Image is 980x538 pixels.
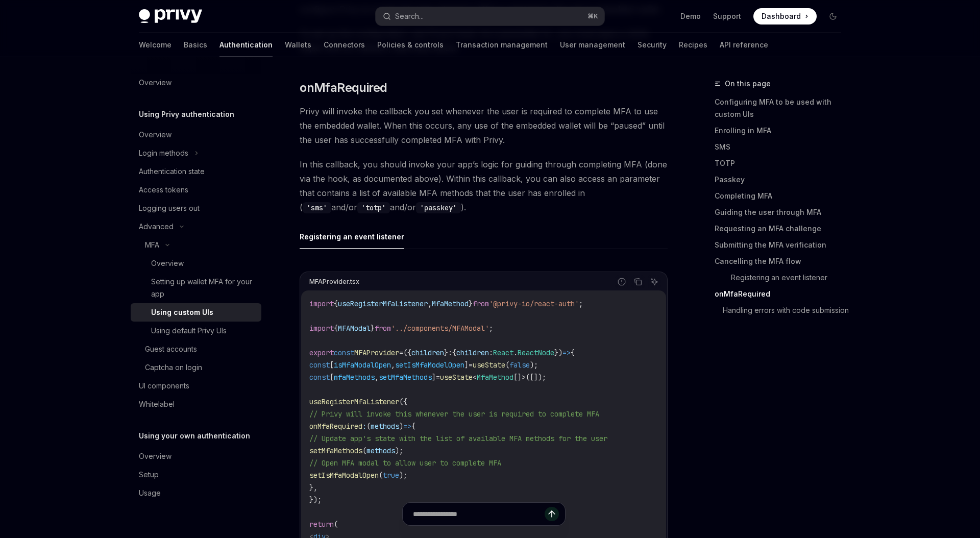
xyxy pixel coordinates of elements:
[731,270,849,286] a: Registering an event listener
[715,237,849,253] a: Submitting the MFA verification
[432,373,436,382] span: ]
[357,202,390,213] code: 'totp'
[334,324,338,333] span: {
[145,361,202,374] div: Captcha on login
[309,471,379,480] span: setIsMfaModalOpen
[362,446,366,455] span: (
[300,157,668,214] span: In this callback, you should invoke your app’s logic for guiding through completing MFA (done via...
[379,471,383,480] span: (
[334,299,338,308] span: {
[505,360,509,370] span: (
[473,299,489,308] span: from
[825,8,841,25] button: Toggle dark mode
[638,33,667,57] a: Security
[139,202,200,214] div: Logging users out
[562,348,571,357] span: =>
[587,12,598,20] span: ⌘ K
[375,324,391,333] span: from
[184,33,207,57] a: Basics
[403,422,411,431] span: =>
[432,299,469,308] span: MfaMethod
[139,147,188,159] div: Login methods
[139,129,171,141] div: Overview
[131,273,261,303] a: Setting up wallet MFA for your app
[354,348,399,357] span: MFAProvider
[330,360,334,370] span: [
[403,348,411,357] span: ({
[131,199,261,217] a: Logging users out
[456,348,489,357] span: children
[464,360,469,370] span: ]
[715,172,849,188] a: Passkey
[131,377,261,395] a: UI components
[300,80,387,96] span: onMfaRequired
[131,484,261,502] a: Usage
[452,348,456,357] span: {
[309,397,399,406] span: useRegisterMfaListener
[399,422,403,431] span: )
[309,373,330,382] span: const
[723,302,849,319] a: Handling errors with code submission
[151,325,227,337] div: Using default Privy UIs
[631,275,645,288] button: Copy the contents from the code block
[560,33,625,57] a: User management
[139,221,174,233] div: Advanced
[518,348,554,357] span: ReactNode
[391,324,489,333] span: '../components/MFAModal'
[131,254,261,273] a: Overview
[139,165,205,178] div: Authentication state
[473,360,505,370] span: useState
[334,360,391,370] span: isMfaModalOpen
[715,221,849,237] a: Requesting an MFA challenge
[219,33,273,57] a: Authentication
[456,33,548,57] a: Transaction management
[391,360,395,370] span: ,
[139,487,161,499] div: Usage
[399,397,407,406] span: ({
[545,507,559,521] button: Send message
[375,373,379,382] span: ,
[399,348,403,357] span: =
[416,202,461,213] code: 'passkey'
[131,322,261,340] a: Using default Privy UIs
[725,78,771,90] span: On this page
[366,422,371,431] span: (
[334,373,375,382] span: mfaMethods
[324,33,365,57] a: Connectors
[477,373,513,382] span: MfaMethod
[679,33,707,57] a: Recipes
[509,360,530,370] span: false
[309,483,317,492] span: },
[395,10,424,22] div: Search...
[513,373,546,382] span: []>([]);
[395,446,403,455] span: );
[139,9,202,23] img: dark logo
[131,126,261,144] a: Overview
[444,348,448,357] span: }
[713,11,741,21] a: Support
[469,299,473,308] span: }
[139,430,250,442] h5: Using your own authentication
[131,162,261,181] a: Authentication state
[309,495,322,504] span: });
[715,188,849,204] a: Completing MFA
[131,466,261,484] a: Setup
[131,181,261,199] a: Access tokens
[338,299,428,308] span: useRegisterMfaListener
[377,33,444,57] a: Policies & controls
[145,343,197,355] div: Guest accounts
[139,184,188,196] div: Access tokens
[309,324,334,333] span: import
[131,74,261,92] a: Overview
[680,11,701,21] a: Demo
[300,225,404,249] button: Registering an event listener
[151,276,255,300] div: Setting up wallet MFA for your app
[720,33,768,57] a: API reference
[309,348,334,357] span: export
[309,422,362,431] span: onMfaRequired
[371,324,375,333] span: }
[362,422,366,431] span: :
[330,373,334,382] span: [
[139,33,171,57] a: Welcome
[131,358,261,377] a: Captcha on login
